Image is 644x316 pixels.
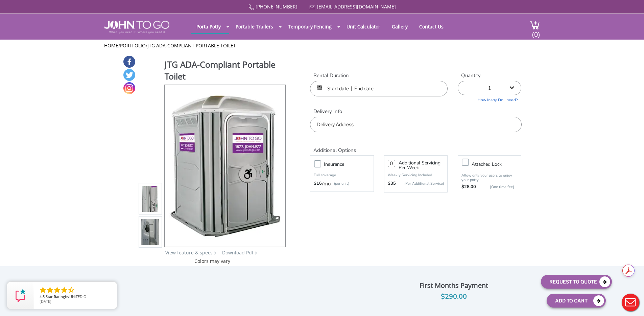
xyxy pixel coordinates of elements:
h3: Attached lock [472,160,524,168]
input: Start date | End date [310,81,448,96]
p: {One time fee} [479,184,514,190]
h2: Additional Options [310,139,521,154]
a: Home [104,42,118,49]
a: Download Pdf [222,249,254,256]
img: right arrow icon [214,251,216,254]
input: 0 [388,160,395,167]
img: Mail [309,5,315,9]
strong: $35 [388,180,396,187]
h3: Additional Servicing Per Week [399,161,444,170]
div: Colors may vary [139,258,286,265]
h3: Insurance [324,160,377,168]
span: UNITED O. [69,294,88,299]
a: How Many Do I need? [458,95,521,103]
a: Contact Us [414,20,449,33]
button: Request To Quote [541,275,612,289]
a: Temporary Fencing [283,20,337,33]
span: 4.5 [40,294,45,299]
p: (Per Additional Service) [396,181,444,186]
img: JOHN to go [104,21,169,33]
li:  [46,286,54,294]
label: Delivery Info [310,108,521,115]
button: Live Chat [617,289,644,316]
img: Review Rating [14,289,27,302]
span: [DATE] [40,299,51,304]
li:  [53,286,61,294]
a: Instagram [123,82,135,94]
img: Product [169,85,281,244]
h1: JTG ADA-Compliant Portable Toilet [165,59,286,84]
a: [PHONE_NUMBER] [256,3,297,10]
ul: / / [104,42,540,49]
a: Unit Calculator [341,20,385,33]
span: Star Rating [46,294,65,299]
a: Portfolio [120,42,146,49]
a: [EMAIL_ADDRESS][DOMAIN_NAME] [317,3,396,10]
div: $290.00 [372,291,535,302]
img: Product [141,119,160,278]
a: Gallery [387,20,413,33]
li:  [67,286,75,294]
label: Rental Duration [310,72,448,79]
div: /mo [314,180,370,187]
a: JTG ADA-Compliant Portable Toilet [147,42,236,49]
li:  [60,286,68,294]
input: Delivery Address [310,117,521,132]
div: First Months Payment [372,280,535,291]
span: by [40,295,112,299]
strong: $16 [314,180,322,187]
p: Allow only your users to enjoy your potty. [461,173,518,182]
span: (0) [532,24,540,39]
p: Full coverage [314,172,370,179]
img: Call [248,4,254,10]
a: Portable Trailers [231,20,278,33]
p: (per unit) [331,180,349,187]
strong: $28.00 [461,184,476,190]
label: Quantity [458,72,521,79]
img: cart a [530,21,540,30]
a: View feature & specs [165,249,213,256]
img: chevron.png [255,251,257,254]
button: Add To Cart [547,294,606,308]
img: Product [141,152,160,312]
a: Twitter [123,69,135,81]
p: Weekly Servicing Included [388,173,444,178]
li:  [39,286,47,294]
a: Facebook [123,56,135,68]
a: Porta Potty [191,20,226,33]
